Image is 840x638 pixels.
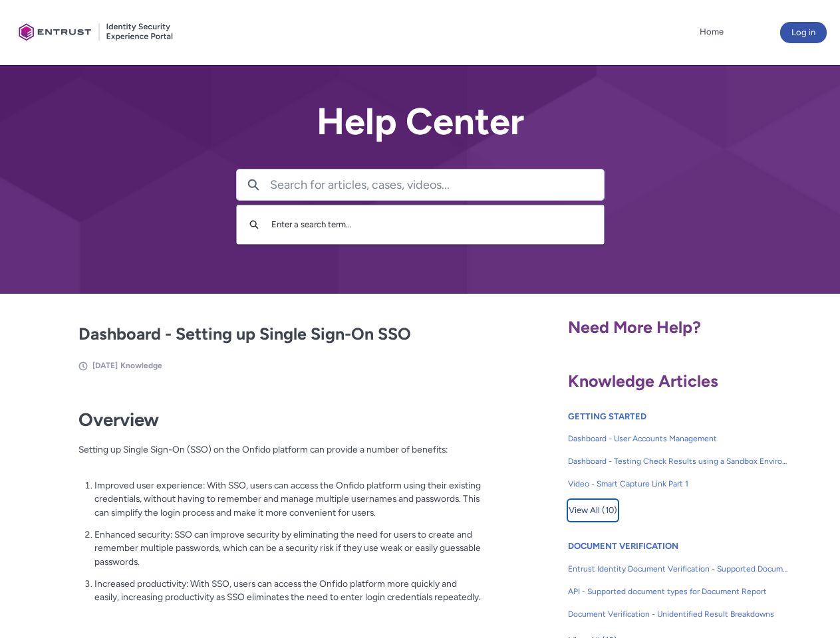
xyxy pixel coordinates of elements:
span: Entrust Identity Document Verification - Supported Document type and size [568,563,789,575]
span: Dashboard - Testing Check Results using a Sandbox Environment [568,455,789,467]
span: Need More Help? [568,317,701,337]
p: Enhanced security: SSO can improve security by eliminating the need for users to create and remem... [94,528,482,569]
a: Dashboard - User Accounts Management [568,427,789,450]
span: Knowledge Articles [568,371,718,391]
button: Search [237,169,270,200]
a: API - Supported document types for Document Report [568,580,789,603]
a: Home [696,22,727,42]
button: Log in [780,22,827,43]
span: Dashboard - User Accounts Management [568,433,789,445]
a: Entrust Identity Document Verification - Supported Document type and size [568,558,789,580]
li: Knowledge [120,360,162,372]
button: View All (10) [568,500,618,521]
span: [DATE] [92,361,118,370]
strong: Overview [78,409,159,431]
span: View All (10) [569,500,617,520]
p: Improved user experience: With SSO, users can access the Onfido platform using their existing cre... [94,478,482,520]
span: API - Supported document types for Document Report [568,585,789,597]
span: Enter a search term... [271,219,352,229]
a: DOCUMENT VERIFICATION [568,541,678,551]
a: Dashboard - Testing Check Results using a Sandbox Environment [568,450,789,473]
h2: Help Center [236,101,605,142]
p: Increased productivity: With SSO, users can access the Onfido platform more quickly and easily, i... [94,577,482,604]
a: Document Verification - Unidentified Result Breakdowns [568,603,789,625]
a: GETTING STARTED [568,411,646,421]
span: Video - Smart Capture Link Part 1 [568,478,789,490]
p: Setting up Single Sign-On (SSO) on the Onfido platform can provide a number of benefits: [78,443,482,470]
input: Search for articles, cases, videos... [270,169,604,200]
span: Document Verification - Unidentified Result Breakdowns [568,608,789,620]
button: Search [243,212,265,237]
h2: Dashboard - Setting up Single Sign-On SSO [78,322,482,347]
a: Video - Smart Capture Link Part 1 [568,473,789,495]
